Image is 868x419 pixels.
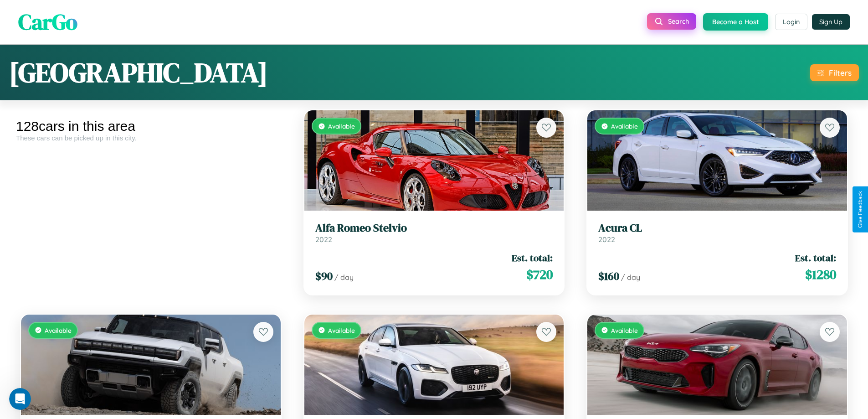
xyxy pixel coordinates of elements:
button: Login [775,14,807,30]
div: Give Feedback [857,191,863,228]
button: Sign Up [812,14,850,30]
span: Available [611,326,638,334]
span: Available [611,122,638,130]
span: $ 1280 [805,265,836,284]
h3: Alfa Romeo Stelvio [315,222,553,235]
span: $ 720 [526,265,553,284]
span: Available [328,122,355,130]
span: Search [668,17,689,26]
div: 128 cars in this area [16,119,286,134]
button: Search [647,13,696,30]
span: CarGo [18,7,77,37]
div: These cars can be picked up in this city. [16,134,286,142]
h1: [GEOGRAPHIC_DATA] [9,54,268,91]
button: Filters [810,64,859,81]
span: Available [45,326,72,334]
iframe: Intercom live chat [9,388,31,410]
span: $ 90 [315,269,333,284]
span: Est. total: [512,251,553,264]
span: 2022 [315,235,332,244]
span: 2022 [598,235,615,244]
span: / day [334,273,354,282]
div: Filters [829,68,852,78]
span: Est. total: [795,251,836,264]
span: Available [328,326,355,334]
button: Become a Host [703,13,768,31]
span: $ 160 [598,269,619,284]
a: Acura CL2022 [598,222,836,244]
span: / day [621,273,640,282]
h3: Acura CL [598,222,836,235]
a: Alfa Romeo Stelvio2022 [315,222,553,244]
